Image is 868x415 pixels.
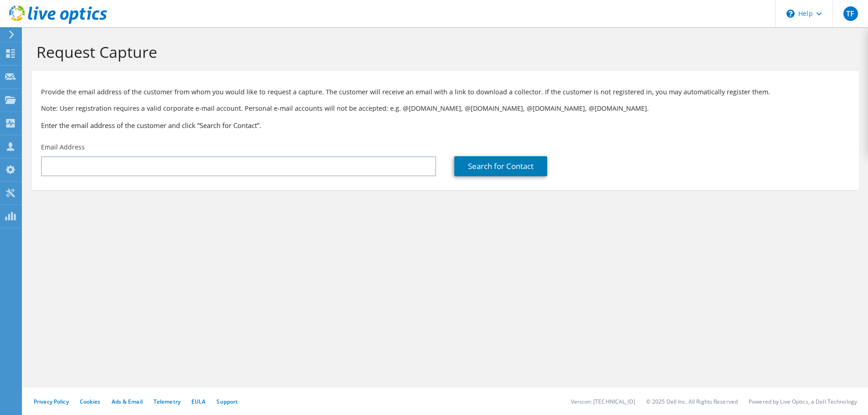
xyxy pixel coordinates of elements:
[36,42,850,61] h1: Request Capture
[154,398,180,405] a: Telemetry
[571,398,635,405] li: Version: [TECHNICAL_ID]
[191,398,205,405] a: EULA
[843,6,858,21] span: TF
[41,120,850,130] h3: Enter the email address of the customer and click “Search for Contact”.
[749,398,857,405] li: Powered by Live Optics, a Dell Technology
[80,398,101,405] a: Cookies
[41,103,850,113] p: Note: User registration requires a valid corporate e-mail account. Personal e-mail accounts will ...
[786,10,795,18] svg: \n
[34,398,69,405] a: Privacy Policy
[216,398,238,405] a: Support
[454,156,547,176] a: Search for Contact
[646,398,738,405] li: © 2025 Dell Inc. All Rights Reserved
[41,143,85,152] label: Email Address
[112,398,143,405] a: Ads & Email
[41,87,850,97] p: Provide the email address of the customer from whom you would like to request a capture. The cust...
